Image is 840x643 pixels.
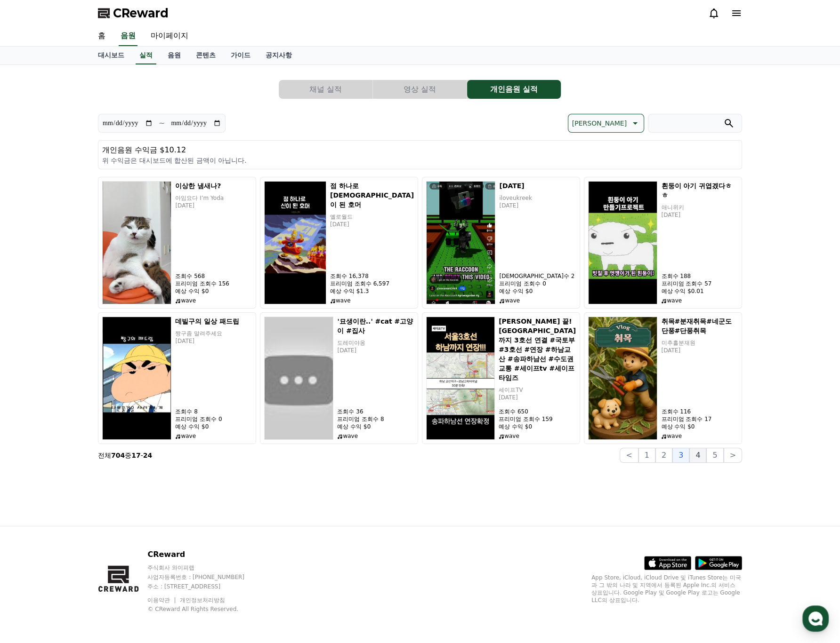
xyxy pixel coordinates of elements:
[499,297,576,304] p: wave
[121,298,181,322] a: 설정
[655,448,672,463] button: 2
[145,312,157,320] span: 설정
[499,408,576,415] p: 조회수 650
[330,272,414,280] p: 조회수 16,378
[188,47,223,64] a: 콘텐츠
[119,26,137,46] a: 음원
[499,272,576,280] p: [DEMOGRAPHIC_DATA]수 2
[175,194,252,202] p: 아임요다 I’m Yoda
[330,287,414,295] p: 예상 수익 $1.3
[661,204,738,211] p: 애니위키
[159,118,165,129] p: ~
[30,312,35,320] span: 홈
[160,47,188,64] a: 음원
[661,339,738,347] p: 미추홀분재원
[260,312,418,444] a: '묘생이란..' #cat #고양이 #집사 '묘생이란..' #cat #고양이 #집사 도레미야옹 [DATE] 조회수 36 프리미엄 조회수 8 예상 수익 $0 wave
[147,564,262,572] p: 주식회사 와이피랩
[175,423,252,430] p: 예상 수익 $0
[499,287,576,295] p: 예상 수익 $0
[661,181,738,200] h5: 흰둥이 아기 귀엽겠다ㅎㅎ
[337,339,414,347] p: 도레미야옹
[373,80,467,99] button: 영상 실적
[661,347,738,354] p: [DATE]
[175,280,252,287] p: 프리미엄 조회수 156
[337,317,414,335] h5: '묘생이란..' #cat #고양이 #집사
[499,394,576,401] p: [DATE]
[147,549,262,560] p: CReward
[661,272,738,280] p: 조회수 188
[499,423,576,430] p: 예상 수익 $0
[661,317,738,335] h5: 취목#분재취목#네군도단풍#단풍취목
[260,177,418,309] a: 점 하나로 신이 된 호머 점 하나로 [DEMOGRAPHIC_DATA]이 된 호머 옐로월드 [DATE] 조회수 16,378 프리미엄 조회수 6,597 예상 수익 $1.3 wave
[111,452,125,459] strong: 704
[90,47,132,64] a: 대시보드
[136,47,156,64] a: 실적
[337,347,414,354] p: [DATE]
[223,47,258,64] a: 가이드
[568,114,644,133] button: [PERSON_NAME]
[499,432,576,440] p: wave
[175,408,252,415] p: 조회수 8
[661,280,738,287] p: 프리미엄 조회수 57
[330,297,414,304] p: wave
[175,317,252,326] h5: 데빌구의 일상 패드립
[175,272,252,280] p: 조회수 568
[620,448,638,463] button: <
[426,317,495,440] img: 지옥철 끝! 하남시청까지 3호선 연결 #국토부 #3호선 #연장 #하남교산 #송파하남선 #수도권교통 #세이프tv #세이프타임즈
[422,312,580,444] a: 지옥철 끝! 하남시청까지 3호선 연결 #국토부 #3호선 #연장 #하남교산 #송파하남선 #수도권교통 #세이프tv #세이프타임즈 [PERSON_NAME] 끝! [GEOGRAPHI...
[98,6,169,21] a: CReward
[90,26,113,46] a: 홈
[102,181,171,304] img: 이상한 냄새나?
[175,287,252,295] p: 예상 수익 $0
[131,452,140,459] strong: 17
[175,432,252,440] p: wave
[175,415,252,423] p: 프리미엄 조회수 0
[98,312,256,444] a: 데빌구의 일상 패드립 데빌구의 일상 패드립 짱구좀 말려주세요 [DATE] 조회수 8 프리미엄 조회수 0 예상 수익 $0 wave
[661,423,738,430] p: 예상 수익 $0
[422,177,580,309] a: 2025년 7월 23일 [DATE] iloveukreek [DATE] [DEMOGRAPHIC_DATA]수 2 프리미엄 조회수 0 예상 수익 $0 wave
[175,330,252,337] p: 짱구좀 말려주세요
[102,144,738,156] p: 개인음원 수익금 $10.12
[3,298,62,322] a: 홈
[147,573,262,581] p: 사업자등록번호 : [PHONE_NUMBER]
[467,80,561,99] button: 개인음원 실적
[337,432,414,440] p: wave
[467,80,561,99] a: 개인음원 실적
[661,408,738,415] p: 조회수 116
[706,448,723,463] button: 5
[373,80,467,99] a: 영상 실적
[175,337,252,345] p: [DATE]
[147,605,262,613] p: © CReward All Rights Reserved.
[279,80,372,99] button: 채널 실적
[672,448,689,463] button: 3
[588,317,657,440] img: 취목#분재취목#네군도단풍#단풍취목
[661,287,738,295] p: 예상 수익 $0.01
[264,317,333,440] img: '묘생이란..' #cat #고양이 #집사
[661,415,738,423] p: 프리미엄 조회수 17
[330,280,414,287] p: 프리미엄 조회수 6,597
[180,597,225,603] a: 개인정보처리방침
[588,181,657,304] img: 흰둥이 아기 귀엽겠다ㅎㅎ
[330,181,414,209] h5: 점 하나로 [DEMOGRAPHIC_DATA]이 된 호머
[337,423,414,430] p: 예상 수익 $0
[143,452,152,459] strong: 24
[584,312,742,444] a: 취목#분재취목#네군도단풍#단풍취목 취목#분재취목#네군도단풍#단풍취목 미추홀분재원 [DATE] 조회수 116 프리미엄 조회수 17 예상 수익 $0 wave
[175,181,252,191] h5: 이상한 냄새나?
[426,181,495,304] img: 2025년 7월 23일
[102,156,738,165] p: 위 수익금은 대시보드에 합산된 금액이 아닙니다.
[724,448,742,463] button: >
[147,583,262,590] p: 주소 : [STREET_ADDRESS]
[591,574,742,604] p: App Store, iCloud, iCloud Drive 및 iTunes Store는 미국과 그 밖의 나라 및 지역에서 등록된 Apple Inc.의 서비스 상표입니다. Goo...
[337,408,414,415] p: 조회수 36
[102,317,171,440] img: 데빌구의 일상 패드립
[661,432,738,440] p: wave
[499,386,576,394] p: 세이프TV
[98,177,256,309] a: 이상한 냄새나? 이상한 냄새나? 아임요다 I’m Yoda [DATE] 조회수 568 프리미엄 조회수 156 예상 수익 $0 wave
[86,313,97,320] span: 대화
[330,221,414,228] p: [DATE]
[175,202,252,209] p: [DATE]
[499,181,576,191] h5: [DATE]
[337,415,414,423] p: 프리미엄 조회수 8
[689,448,706,463] button: 4
[499,194,576,202] p: iloveukreek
